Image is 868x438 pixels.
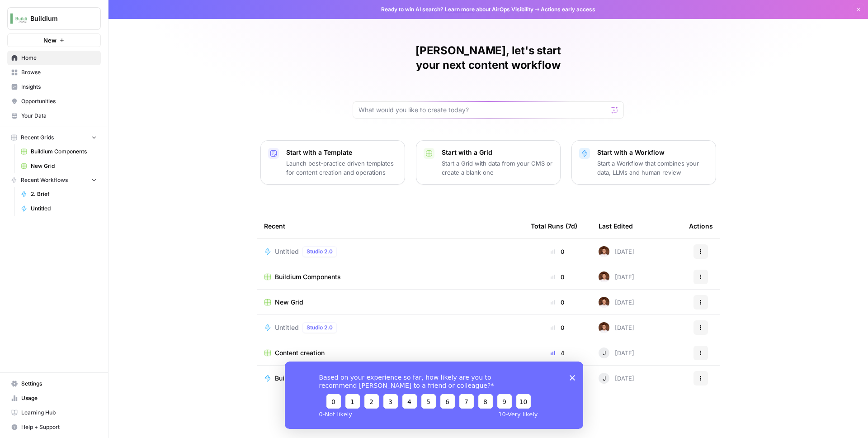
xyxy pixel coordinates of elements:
span: J [603,374,606,383]
a: Your Data [7,109,101,123]
span: Buildium Components [275,272,341,281]
span: Learning Hub [21,409,97,417]
a: 2. Brief [17,187,101,201]
button: Recent Workflows [7,173,101,187]
p: Start a Workflow that combines your data, LLMs and human review [597,159,708,177]
span: New [43,36,57,45]
iframe: Survey from AirOps [285,362,583,429]
span: Untitled [31,205,97,213]
span: New Grid [31,162,97,170]
p: Start with a Workflow [597,148,708,157]
div: 0 [531,323,584,332]
div: 0 [531,247,584,256]
a: Buildium Components [17,144,101,159]
div: Actions [689,214,713,238]
a: Learn more [445,6,475,13]
a: Settings [7,376,101,391]
span: Browse [21,68,97,76]
a: UntitledStudio 2.0 [264,322,516,333]
div: [DATE] [599,322,634,333]
img: hvazj6zytkch6uq7qoxvykeob8i9 [599,322,609,333]
img: hvazj6zytkch6uq7qoxvykeob8i9 [599,297,609,308]
div: [DATE] [599,271,634,282]
p: Start a Grid with data from your CMS or create a blank one [442,159,553,177]
a: Content creation [264,348,516,357]
div: Last Edited [599,214,633,238]
span: Content creation [275,348,325,357]
button: New [7,33,101,47]
div: [DATE] [599,246,634,257]
a: New Grid [17,159,101,173]
a: Home [7,51,101,65]
button: Start with a TemplateLaunch best-practice driven templates for content creation and operations [260,140,405,185]
a: UntitledStudio 2.0 [264,246,516,257]
a: Untitled [17,201,101,216]
div: Total Runs (7d) [531,214,577,238]
span: Ready to win AI search? about AirOps Visibility [381,5,533,14]
span: Buildium [30,14,85,23]
span: Untitled [275,247,299,256]
h1: [PERSON_NAME], let's start your next content workflow [353,43,624,72]
div: [DATE] [599,297,634,308]
a: Insights [7,80,101,94]
img: hvazj6zytkch6uq7qoxvykeob8i9 [599,271,609,282]
a: Buildium Components [264,272,516,281]
span: New Grid [275,298,303,307]
div: Recent [264,214,516,238]
span: Studio 2.0 [307,324,333,332]
span: Actions early access [541,5,595,14]
a: Usage [7,391,101,405]
span: Studio 2.0 [307,248,333,256]
span: Your Data [21,112,97,120]
button: Start with a WorkflowStart a Workflow that combines your data, LLMs and human review [571,140,716,185]
button: Start with a GridStart a Grid with data from your CMS or create a blank one [416,140,561,185]
img: hvazj6zytkch6uq7qoxvykeob8i9 [599,246,609,257]
p: Start with a Template [286,148,397,157]
a: New Grid [264,298,516,307]
div: 0 [531,272,584,281]
span: Recent Grids [21,133,54,142]
a: Buildium Promo Copy GeneratorStudio 2.0 [264,373,516,384]
button: Help + Support [7,420,101,434]
a: Browse [7,65,101,80]
span: Untitled [275,323,299,332]
a: Opportunities [7,94,101,109]
p: Launch best-practice driven templates for content creation and operations [286,159,397,177]
span: Help + Support [21,423,97,431]
div: 4 [531,348,584,357]
span: Buildium Promo Copy Generator [275,374,371,383]
span: J [603,348,606,357]
a: Learning Hub [7,405,101,420]
div: 0 [531,298,584,307]
span: 2. Brief [31,190,97,198]
img: Buildium Logo [10,10,27,27]
input: What would you like to create today? [359,105,607,114]
span: Settings [21,380,97,388]
span: Usage [21,394,97,402]
span: Opportunities [21,97,97,105]
span: Buildium Components [31,148,97,156]
p: Start with a Grid [442,148,553,157]
span: Home [21,54,97,62]
span: Insights [21,83,97,91]
span: Recent Workflows [21,176,68,184]
div: [DATE] [599,373,634,384]
button: Recent Grids [7,131,101,144]
div: [DATE] [599,348,634,358]
button: Workspace: Buildium [7,7,101,30]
